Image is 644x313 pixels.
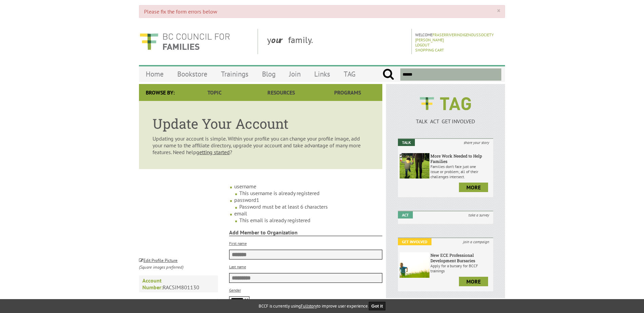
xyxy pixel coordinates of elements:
[307,66,337,82] a: Links
[460,139,493,146] i: share your story
[415,47,444,53] a: Shopping Cart
[239,190,383,196] li: This username is already registered
[229,264,246,269] label: Last name
[464,211,493,218] i: take a survey
[415,91,476,117] img: BCCF's TAG Logo
[271,34,288,45] strong: our
[196,149,230,155] a: getting started
[459,238,493,245] i: join a campaign
[139,101,382,169] article: Updating your account is simple. Within your profile you can change your profile image, add your ...
[248,84,314,101] a: Resources
[398,139,415,146] em: Talk
[282,66,307,82] a: Join
[139,298,218,308] a: Home
[415,32,494,42] a: FraserRiverIndigenousSociety [PERSON_NAME]
[239,217,383,224] li: This email is already registered
[262,29,412,54] div: y family.
[430,164,491,179] p: Families don’t face just one issue or problem; all of their challenges intersect.
[337,66,362,82] a: TAG
[234,196,383,210] li: password1
[142,277,163,291] strong: Account Number:
[369,302,386,310] button: Got it
[229,288,241,293] label: Gender
[234,183,383,196] li: username
[398,238,431,245] em: Get Involved
[229,229,383,236] strong: Add Member to Organization
[430,263,491,273] p: Apply for a bursary for BCCF trainings
[415,32,503,42] p: Welcome
[139,257,178,263] small: Edit Profile Picture
[139,5,505,18] div: Please fix the form errors below
[315,84,381,101] a: Programs
[398,118,493,125] p: TALK ACT GET INVOLVED
[301,303,317,309] a: Fullstory
[181,84,248,101] a: Topic
[239,203,383,210] li: Password must be at least 6 characters
[430,153,491,164] h6: More Work Needed to Help Families
[214,66,255,82] a: Trainings
[139,29,230,54] img: BC Council for FAMILIES
[382,68,394,81] input: Submit
[234,210,383,224] li: email
[255,66,282,82] a: Blog
[398,211,413,218] em: Act
[459,183,488,192] a: more
[139,264,183,270] i: (Square images preferred)
[497,7,500,14] a: ×
[459,277,488,286] a: more
[398,111,493,125] a: TALK ACT GET INVOLVED
[170,66,214,82] a: Bookstore
[430,252,491,263] h6: New ECE Professional Development Bursaries
[139,256,178,263] a: Edit Profile Picture
[415,42,430,47] a: Logout
[139,275,218,292] p: RACSIM801130
[139,84,181,101] div: Browse By:
[153,114,369,132] h1: Update Your Account
[139,66,170,82] a: Home
[229,241,247,246] label: First name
